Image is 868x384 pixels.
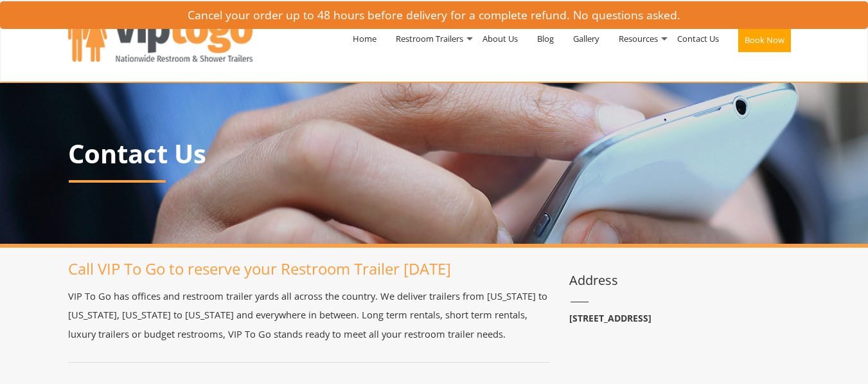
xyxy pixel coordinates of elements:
[668,5,729,72] a: Contact Us
[569,273,801,288] h3: Address
[68,9,252,62] img: VIPTOGO
[68,261,550,277] h1: Call VIP To Go to reserve your Restroom Trailer [DATE]
[68,140,801,168] p: Contact Us
[68,287,550,343] p: VIP To Go has offices and restroom trailer yards all across the country. We deliver trailers from...
[738,28,791,52] button: Book Now
[563,5,609,72] a: Gallery
[386,5,473,72] a: Restroom Trailers
[729,5,801,80] a: Book Now
[609,5,668,72] a: Resources
[343,5,386,72] a: Home
[569,312,651,324] b: [STREET_ADDRESS]
[473,5,527,72] a: About Us
[527,5,563,72] a: Blog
